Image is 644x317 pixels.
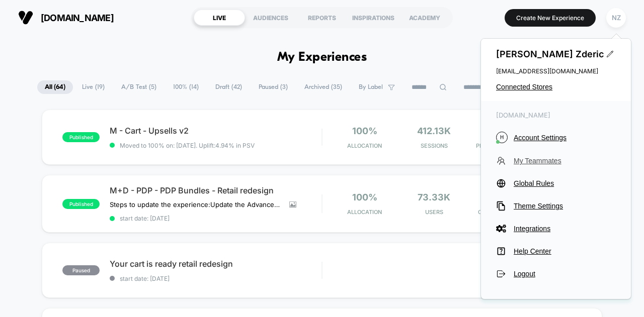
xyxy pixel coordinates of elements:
[15,10,117,26] button: [DOMAIN_NAME]
[417,126,451,136] span: 412.13k
[18,10,33,25] img: Visually logo
[194,10,245,26] div: LIVE
[348,10,399,26] div: INSPIRATIONS
[297,80,350,94] span: Archived ( 35 )
[62,132,100,142] span: published
[37,80,73,94] span: All ( 64 )
[402,142,466,149] span: Sessions
[352,126,377,136] span: 100%
[110,200,282,208] span: Steps to update the experience:Update the Advanced RulingUpdate the page targeting
[496,132,508,143] i: H
[347,142,382,149] span: Allocation
[471,208,536,216] span: CONVERSION RATE
[514,157,616,165] span: My Teammates
[62,199,100,209] span: published
[110,215,321,222] span: start date: [DATE]
[41,13,114,23] span: [DOMAIN_NAME]
[74,80,112,94] span: Live ( 19 )
[110,275,321,282] span: start date: [DATE]
[496,246,616,256] button: Help Center
[347,208,382,216] span: Allocation
[399,10,450,26] div: ACADEMY
[418,192,450,202] span: 73.33k
[296,10,348,26] div: REPORTS
[603,8,629,28] button: NZ
[514,225,616,233] span: Integrations
[166,80,206,94] span: 100% ( 14 )
[114,80,164,94] span: A/B Test ( 5 )
[496,269,616,279] button: Logout
[496,49,616,59] span: [PERSON_NAME] Zderic
[208,80,250,94] span: Draft ( 42 )
[514,247,616,255] span: Help Center
[496,224,616,234] button: Integrations
[514,270,616,278] span: Logout
[245,10,296,26] div: AUDIENCES
[496,201,616,211] button: Theme Settings
[120,142,255,149] span: Moved to 100% on: [DATE] . Uplift: 4.94% in PSV
[496,111,616,119] span: [DOMAIN_NAME]
[471,142,536,149] span: PER SESSION VALUE
[251,80,295,94] span: Paused ( 3 )
[496,132,616,143] button: HAccount Settings
[514,202,616,210] span: Theme Settings
[110,126,321,136] span: M - Cart - Upsells v2
[514,179,616,187] span: Global Rules
[359,83,383,91] span: By Label
[62,265,100,275] span: paused
[606,8,626,28] div: NZ
[110,259,321,269] span: Your cart is ready retail redesign
[496,67,616,75] span: [EMAIL_ADDRESS][DOMAIN_NAME]
[514,134,616,142] span: Account Settings
[496,178,616,188] button: Global Rules
[496,156,616,166] button: My Teammates
[402,208,466,216] span: Users
[505,9,596,27] button: Create New Experience
[277,50,367,65] h1: My Experiences
[110,185,321,195] span: M+D - PDP - PDP Bundles - Retail redesign
[496,83,616,91] button: Connected Stores
[352,192,377,202] span: 100%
